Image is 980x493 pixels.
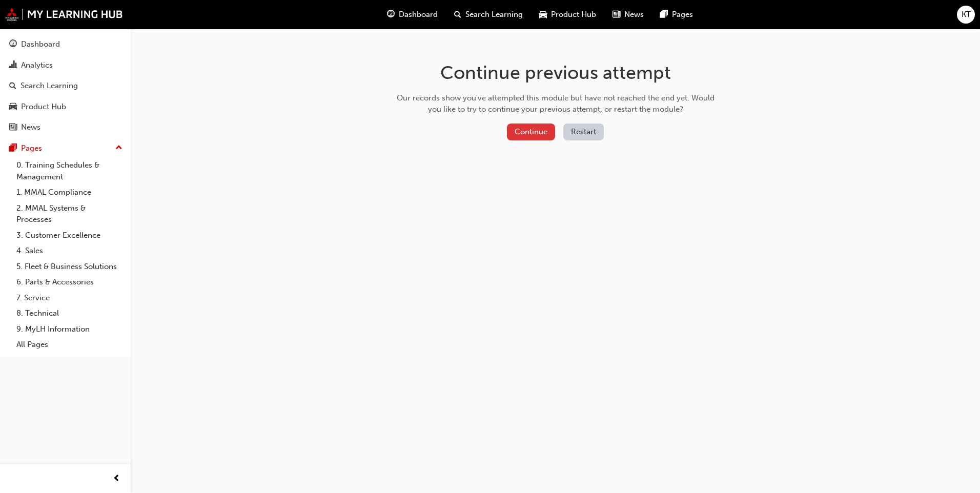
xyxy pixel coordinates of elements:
[962,9,971,20] span: KT
[612,8,620,21] span: news-icon
[454,8,461,21] span: search-icon
[113,473,120,485] span: prev-icon
[12,305,127,321] a: 8. Technical
[115,141,122,155] span: up-icon
[21,121,40,133] div: News
[12,157,127,184] a: 0. Training Schedules & Management
[9,81,16,91] span: search-icon
[446,4,531,25] a: search-iconSearch Learning
[12,259,127,275] a: 5. Fleet & Business Solutions
[4,139,127,158] button: Pages
[660,8,668,21] span: pages-icon
[652,4,701,25] a: pages-iconPages
[9,40,17,49] span: guage-icon
[4,118,127,137] a: News
[21,59,53,71] div: Analytics
[4,56,127,75] a: Analytics
[387,8,395,21] span: guage-icon
[399,9,438,20] span: Dashboard
[531,4,604,25] a: car-iconProduct Hub
[379,4,446,25] a: guage-iconDashboard
[12,290,127,306] a: 7. Service
[21,38,60,50] div: Dashboard
[21,142,42,154] div: Pages
[393,61,718,84] h1: Continue previous attempt
[12,228,127,243] a: 3. Customer Excellence
[5,8,123,21] img: mmal
[604,4,652,25] a: news-iconNews
[539,8,547,21] span: car-icon
[393,92,718,115] div: Our records show you've attempted this module but have not reached the end yet. Would you like to...
[9,61,17,70] span: chart-icon
[12,200,127,228] a: 2. MMAL Systems & Processes
[9,102,17,112] span: car-icon
[465,9,523,20] span: Search Learning
[12,321,127,337] a: 9. MyLH Information
[4,33,127,139] button: DashboardAnalyticsSearch LearningProduct HubNews
[12,184,127,200] a: 1. MMAL Compliance
[9,123,17,132] span: news-icon
[551,9,596,20] span: Product Hub
[12,274,127,290] a: 6. Parts & Accessories
[4,76,127,95] a: Search Learning
[21,101,66,113] div: Product Hub
[9,144,17,153] span: pages-icon
[12,243,127,259] a: 4. Sales
[957,6,975,24] button: KT
[507,124,555,140] button: Continue
[624,9,644,20] span: News
[4,35,127,54] a: Dashboard
[672,9,693,20] span: Pages
[21,80,78,92] div: Search Learning
[12,337,127,353] a: All Pages
[4,97,127,116] a: Product Hub
[563,124,604,140] button: Restart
